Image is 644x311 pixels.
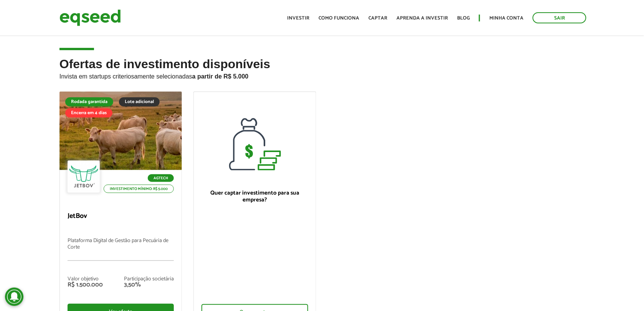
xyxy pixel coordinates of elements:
a: Captar [368,16,387,21]
a: Blog [457,16,470,21]
a: Minha conta [489,16,523,21]
strong: a partir de R$ 5.000 [192,73,249,80]
div: Lote adicional [119,97,160,106]
p: Investimento mínimo: R$ 5.000 [104,185,174,193]
h2: Ofertas de investimento disponíveis [59,57,585,92]
img: EqSeed [59,8,121,28]
div: Encerra em 4 dias [65,108,112,118]
div: Participação societária [124,277,174,282]
p: JetBov [68,212,174,221]
a: Como funciona [319,16,359,21]
div: Valor objetivo [68,277,103,282]
a: Aprenda a investir [396,16,448,21]
p: Invista em startups criteriosamente selecionadas [59,71,585,80]
div: Rodada garantida [65,97,113,106]
p: Agtech [148,174,174,182]
div: 3,50% [124,282,174,288]
p: Plataforma Digital de Gestão para Pecuária de Corte [68,238,174,261]
p: Quer captar investimento para sua empresa? [201,190,308,203]
a: Investir [287,16,309,21]
a: Sair [533,12,586,23]
div: R$ 1.500.000 [68,282,103,288]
